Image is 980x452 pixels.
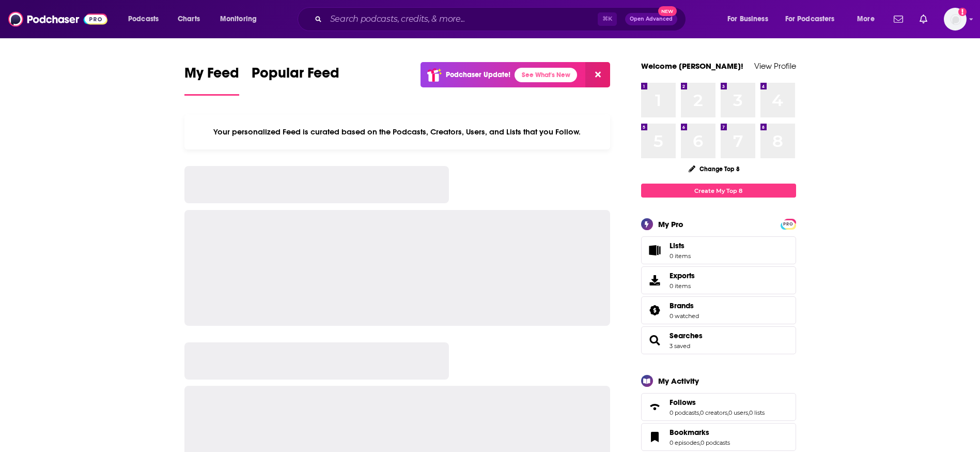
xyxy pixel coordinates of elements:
a: 0 podcasts [701,439,730,446]
span: 0 items [670,252,691,260]
button: Open AdvancedNew [625,13,677,25]
div: My Pro [658,219,683,229]
a: 0 lists [749,409,765,416]
span: PRO [782,220,795,228]
a: Brands [645,303,665,318]
div: Your personalized Feed is curated based on the Podcasts, Creators, Users, and Lists that you Follow. [184,114,611,149]
button: Show profile menu [944,8,967,31]
a: 0 users [728,409,748,416]
span: For Podcasters [785,12,835,26]
a: Bookmarks [645,430,665,444]
span: Monitoring [220,12,257,26]
span: Follows [670,398,696,407]
svg: Add a profile image [958,8,967,16]
span: , [727,409,728,416]
a: Popular Feed [252,64,339,96]
span: Bookmarks [670,428,709,437]
span: Exports [670,271,695,280]
span: Popular Feed [252,64,339,88]
a: 0 creators [700,409,727,416]
a: Show notifications dropdown [915,10,931,28]
span: Brands [641,296,796,324]
a: Brands [670,301,699,310]
a: Follows [670,398,765,407]
a: 0 podcasts [670,409,699,416]
button: Change Top 8 [682,162,746,175]
a: See What's New [515,68,577,82]
a: 0 episodes [670,439,699,446]
a: Searches [645,333,665,348]
a: Follows [645,400,665,414]
div: My Activity [658,376,699,386]
span: Podcasts [128,12,159,26]
span: More [857,12,875,26]
a: Charts [171,11,206,27]
img: Podchaser - Follow, Share and Rate Podcasts [8,9,107,29]
span: 0 items [670,282,695,290]
button: open menu [720,11,781,27]
div: Search podcasts, credits, & more... [307,7,696,31]
span: For Business [727,12,768,26]
a: My Feed [184,64,239,96]
span: Lists [670,241,685,250]
span: Logged in as jciarczynski [944,8,967,31]
span: Open Advanced [630,17,673,22]
span: ⌘ K [598,12,617,26]
p: Podchaser Update! [446,70,510,79]
button: open menu [213,11,270,27]
button: open menu [779,11,850,27]
a: Create My Top 8 [641,184,796,198]
button: open menu [121,11,172,27]
a: PRO [782,220,795,228]
span: Follows [641,393,796,421]
span: , [699,409,700,416]
button: open menu [850,11,888,27]
img: User Profile [944,8,967,31]
span: My Feed [184,64,239,88]
span: Lists [645,243,665,258]
span: Charts [178,12,200,26]
span: Brands [670,301,694,310]
a: Searches [670,331,703,340]
a: Exports [641,266,796,294]
a: 3 saved [670,342,690,350]
a: Welcome [PERSON_NAME]! [641,61,743,71]
a: Bookmarks [670,428,730,437]
a: Lists [641,236,796,264]
span: Exports [645,273,665,288]
a: View Profile [754,61,796,71]
span: Bookmarks [641,423,796,451]
a: Show notifications dropdown [890,10,907,28]
span: Lists [670,241,691,250]
span: Searches [641,326,796,354]
span: New [658,6,677,16]
span: , [699,439,701,446]
a: 0 watched [670,312,699,320]
input: Search podcasts, credits, & more... [326,11,598,27]
span: , [748,409,749,416]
